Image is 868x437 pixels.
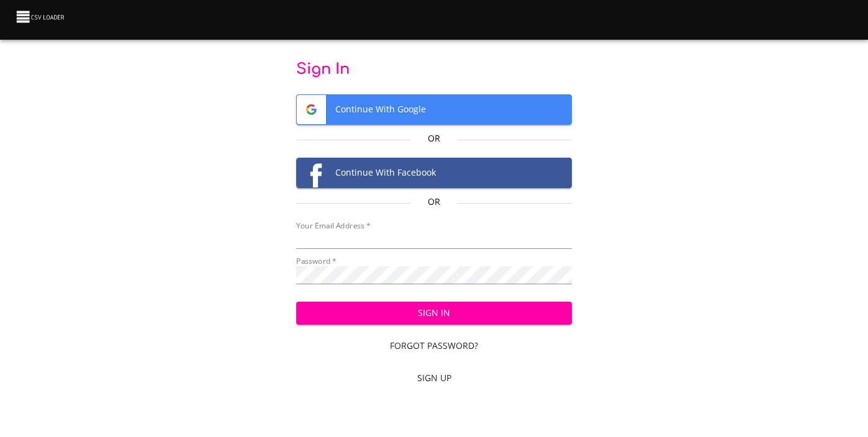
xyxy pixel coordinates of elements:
[411,196,457,208] p: Or
[296,60,572,79] p: Sign In
[296,158,572,188] button: Facebook logoContinue With Facebook
[297,158,326,187] img: Facebook logo
[296,258,337,265] label: Password
[296,335,572,358] a: Forgot Password?
[301,371,567,386] span: Sign Up
[297,158,572,187] span: Continue With Facebook
[296,302,572,325] button: Sign In
[306,305,563,321] span: Sign In
[296,94,572,125] button: Google logoContinue With Google
[297,95,572,124] span: Continue With Google
[15,8,67,25] img: CSV Loader
[296,367,572,390] a: Sign Up
[301,338,567,354] span: Forgot Password?
[296,222,370,230] label: Your Email Address
[411,132,457,145] p: Or
[297,95,326,124] img: Google logo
